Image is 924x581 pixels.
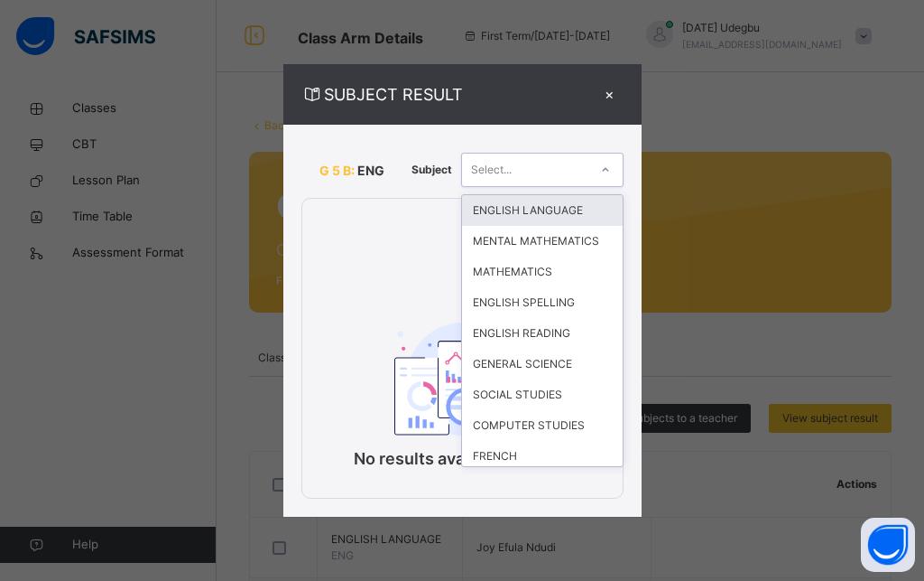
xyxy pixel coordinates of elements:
[462,195,623,226] div: ENGLISH LANGUAGE
[471,153,512,187] div: Select...
[462,410,623,441] div: COMPUTER STUDIES
[302,273,623,498] div: No results available for ENG
[462,349,623,380] div: GENERAL SCIENCE
[462,441,623,472] div: FRENCH
[596,82,624,107] div: ×
[462,257,623,287] div: MATHEMATICS
[411,162,452,178] span: Subject
[462,226,623,257] div: MENTAL MATHEMATICS
[302,446,623,471] p: No results available for ENG
[357,161,384,180] span: ENG
[301,82,596,107] span: SUBJECT RESULT
[861,518,915,572] button: Open asap
[462,287,623,318] div: ENGLISH SPELLING
[462,318,623,349] div: ENGLISH READING
[462,380,623,410] div: SOCIAL STUDIES
[319,161,355,180] span: G 5 B:
[394,319,530,438] img: classEmptyState.7d4ec5dc6d57f4e1adfd249b62c1c528.svg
